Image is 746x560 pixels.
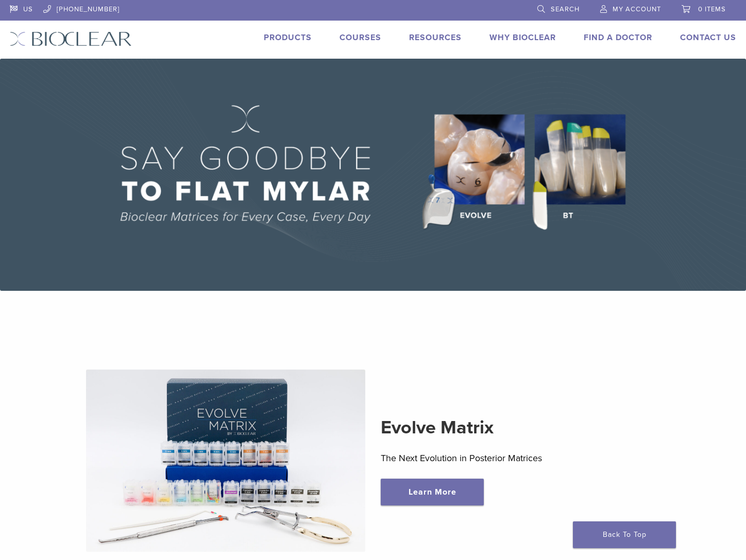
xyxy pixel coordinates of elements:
a: Products [264,32,312,43]
h2: Evolve Matrix [381,415,660,440]
a: Find A Doctor [584,32,652,43]
a: Why Bioclear [489,32,556,43]
a: Courses [340,32,381,43]
a: Learn More [381,479,484,505]
a: Contact Us [680,32,736,43]
img: Bioclear [10,31,132,46]
p: The Next Evolution in Posterior Matrices [381,450,660,466]
span: 0 items [698,5,726,13]
img: Evolve Matrix [86,370,366,552]
span: Search [551,5,580,13]
a: Back To Top [573,521,676,548]
span: My Account [613,5,661,13]
a: Resources [409,32,462,43]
